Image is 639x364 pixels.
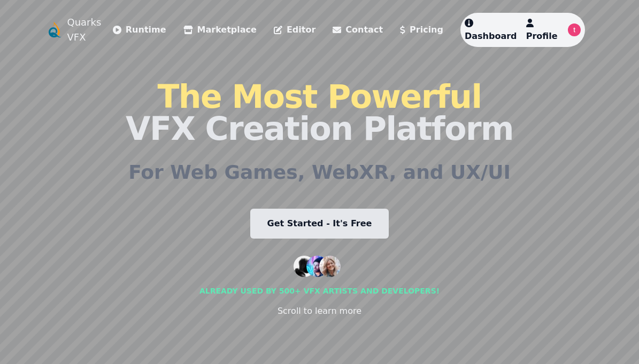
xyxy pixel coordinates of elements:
a: Marketplace [183,23,257,36]
img: customer 1 [294,256,315,277]
a: Profile [526,17,564,43]
img: toyohisa-nakada profile image [568,23,581,36]
div: Scroll to learn more [278,305,361,318]
img: customer 2 [306,256,328,277]
a: Editor [274,23,315,36]
span: The Most Powerful [157,78,481,115]
a: Get Started - It's Free [250,209,389,239]
span: Dashboard [465,31,517,41]
img: customer 3 [319,256,341,277]
a: Runtime [113,23,166,36]
span: Profile [526,31,558,41]
a: Contact [333,23,383,36]
a: Pricing [400,23,443,36]
a: Dashboard [465,17,522,43]
div: Already used by 500+ vfx artists and developers! [199,286,440,296]
h1: VFX Creation Platform [126,81,513,145]
a: Quarks VFX [67,15,102,45]
h2: For Web Games, WebXR, and UX/UI [128,162,511,183]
